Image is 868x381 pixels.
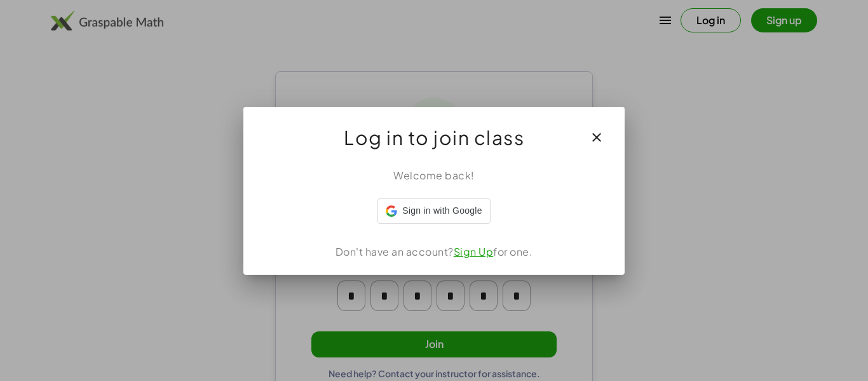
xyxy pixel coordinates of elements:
span: Log in to join class [344,122,524,153]
div: Welcome back! [259,168,609,183]
span: Sign in with Google [402,204,482,218]
a: Sign Up [454,245,494,258]
div: Sign in with Google [377,198,490,224]
div: Don't have an account? for one. [259,244,609,260]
